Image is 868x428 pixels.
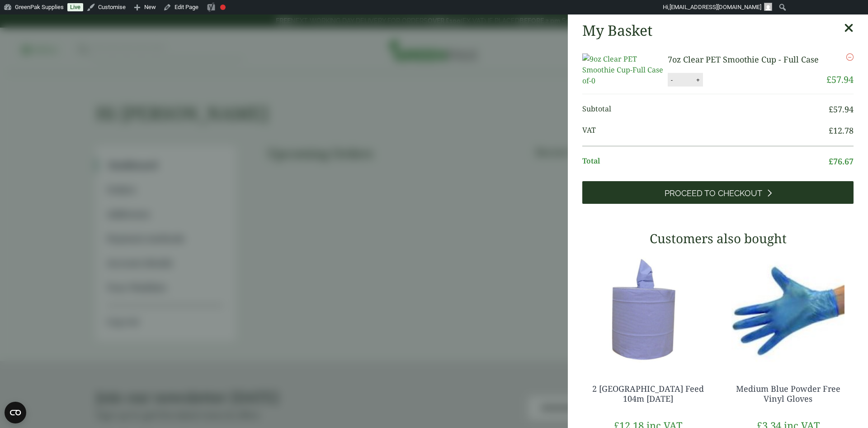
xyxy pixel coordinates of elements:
bdi: 57.94 [826,73,854,86]
button: Open CMP widget [5,402,26,423]
span: Subtotal [582,103,829,115]
img: 3630017-2-Ply-Blue-Centre-Feed-104m [582,253,713,366]
span: Total [582,155,829,168]
a: 7oz Clear PET Smoothie Cup - Full Case [668,54,819,65]
bdi: 76.67 [829,156,854,167]
a: 2 [GEOGRAPHIC_DATA] Feed 104m [DATE] [592,383,704,404]
span: £ [829,156,833,167]
button: + [693,76,703,84]
span: VAT [582,125,829,137]
img: 9oz Clear PET Smoothie Cup-Full Case of-0 [582,53,664,86]
a: Remove this item [846,53,854,61]
div: Focus keyphrase not set [220,5,226,10]
span: £ [826,73,831,86]
img: 4130015J-Blue-Vinyl-Powder-Free-Gloves-Medium [722,253,854,366]
span: £ [829,104,833,115]
bdi: 12.78 [829,125,854,136]
a: Medium Blue Powder Free Vinyl Gloves [736,383,840,404]
h3: Customers also bought [582,231,854,246]
a: Proceed to Checkout [582,181,854,204]
span: Proceed to Checkout [665,188,762,198]
a: Live [67,3,83,11]
button: - [668,76,675,84]
span: [EMAIL_ADDRESS][DOMAIN_NAME] [670,4,761,10]
span: £ [829,125,833,136]
h2: My Basket [582,22,652,39]
bdi: 57.94 [829,104,854,115]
